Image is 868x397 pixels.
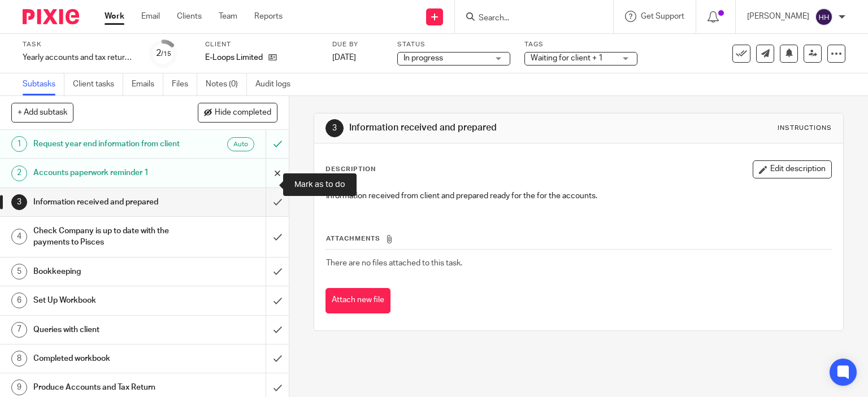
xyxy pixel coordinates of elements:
[11,379,27,395] div: 9
[747,11,809,22] p: [PERSON_NAME]
[531,54,603,62] span: Waiting for client + 1
[11,264,27,280] div: 5
[33,379,181,396] h1: Produce Accounts and Tax Return
[478,14,579,24] input: Search
[332,40,383,49] label: Due by
[33,223,181,251] h1: Check Company is up to date with the payments to Pisces
[11,293,27,308] div: 6
[11,103,73,122] button: + Add subtask
[177,11,202,22] a: Clients
[325,288,390,313] button: Attach new file
[11,229,27,245] div: 4
[11,165,27,181] div: 2
[641,12,684,20] span: Get Support
[815,8,833,26] img: svg%3E
[254,11,283,22] a: Reports
[105,11,124,22] a: Work
[753,160,832,178] button: Edit description
[11,322,27,338] div: 7
[172,73,197,95] a: Files
[33,136,181,152] h1: Request year end information from client
[326,190,832,202] p: Information received from client and prepared ready for the for the accounts.
[403,54,443,62] span: In progress
[219,11,237,22] a: Team
[778,124,832,133] div: Instructions
[73,73,123,95] a: Client tasks
[326,235,380,242] span: Attachments
[11,351,27,367] div: 8
[23,52,136,63] div: Yearly accounts and tax return - Automatic - March 2024
[141,11,160,22] a: Email
[227,137,254,151] div: Auto
[23,73,64,95] a: Subtasks
[33,263,181,280] h1: Bookkeeping
[326,259,462,267] span: There are no files attached to this task.
[11,194,27,210] div: 3
[325,119,344,137] div: 3
[161,51,171,57] small: /15
[349,122,602,134] h1: Information received and prepared
[206,73,247,95] a: Notes (0)
[198,103,277,122] button: Hide completed
[23,9,79,24] img: Pixie
[325,165,376,174] p: Description
[205,52,263,63] p: E-Loops Limited
[215,108,271,117] span: Hide completed
[332,54,356,62] span: [DATE]
[132,73,163,95] a: Emails
[156,47,171,60] div: 2
[33,321,181,338] h1: Queries with client
[524,40,637,49] label: Tags
[11,136,27,152] div: 1
[33,292,181,309] h1: Set Up Workbook
[255,73,299,95] a: Audit logs
[33,194,181,211] h1: Information received and prepared
[33,164,181,181] h1: Accounts paperwork reminder 1
[23,40,136,49] label: Task
[397,40,510,49] label: Status
[23,52,136,63] div: Yearly accounts and tax return - Automatic - [DATE]
[33,350,181,367] h1: Completed workbook
[205,40,318,49] label: Client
